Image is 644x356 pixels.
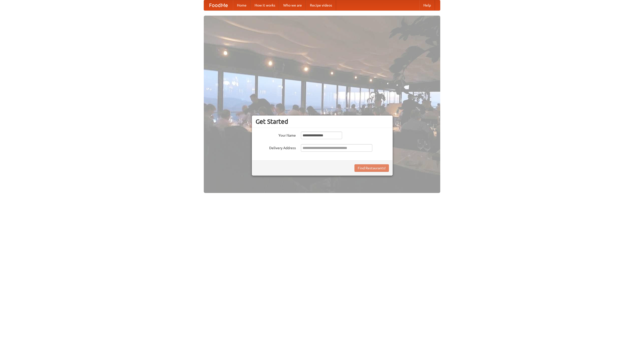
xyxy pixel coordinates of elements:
a: Help [419,0,435,10]
a: Who we are [279,0,306,10]
h3: Get Started [256,118,389,125]
label: Your Name [256,132,296,138]
a: Recipe videos [306,0,336,10]
button: Find Restaurants! [354,164,389,172]
a: How it works [251,0,279,10]
label: Delivery Address [256,144,296,150]
a: FoodMe [204,0,233,10]
a: Home [233,0,251,10]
